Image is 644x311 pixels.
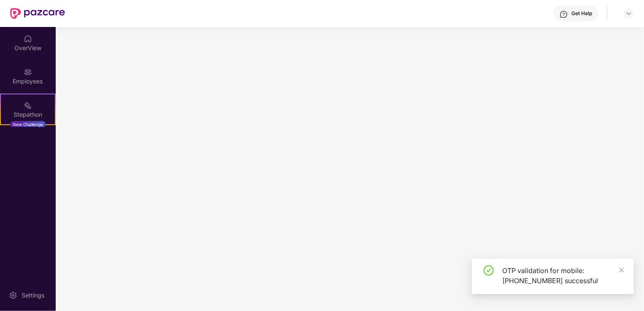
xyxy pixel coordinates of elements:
div: New Challenge [10,121,46,128]
span: close [619,267,625,273]
div: OTP validation for mobile: [PHONE_NUMBER] successful [502,265,624,286]
img: New Pazcare Logo [10,8,65,19]
img: svg+xml;base64,PHN2ZyBpZD0iSG9tZSIgeG1sbnM9Imh0dHA6Ly93d3cudzMub3JnLzIwMDAvc3ZnIiB3aWR0aD0iMjAiIG... [24,35,32,43]
div: Get Help [571,10,592,17]
img: svg+xml;base64,PHN2ZyBpZD0iSGVscC0zMngzMiIgeG1sbnM9Imh0dHA6Ly93d3cudzMub3JnLzIwMDAvc3ZnIiB3aWR0aD... [560,10,568,19]
img: svg+xml;base64,PHN2ZyB4bWxucz0iaHR0cDovL3d3dy53My5vcmcvMjAwMC9zdmciIHdpZHRoPSIyMSIgaGVpZ2h0PSIyMC... [24,101,32,110]
div: Stepathon [1,110,55,119]
span: check-circle [484,265,494,276]
div: Settings [19,291,47,300]
img: svg+xml;base64,PHN2ZyBpZD0iRW1wbG95ZWVzIiB4bWxucz0iaHR0cDovL3d3dy53My5vcmcvMjAwMC9zdmciIHdpZHRoPS... [24,68,32,76]
img: svg+xml;base64,PHN2ZyBpZD0iRHJvcGRvd24tMzJ4MzIiIHhtbG5zPSJodHRwOi8vd3d3LnczLm9yZy8yMDAwL3N2ZyIgd2... [625,10,632,17]
img: svg+xml;base64,PHN2ZyBpZD0iU2V0dGluZy0yMHgyMCIgeG1sbnM9Imh0dHA6Ly93d3cudzMub3JnLzIwMDAvc3ZnIiB3aW... [9,291,17,300]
